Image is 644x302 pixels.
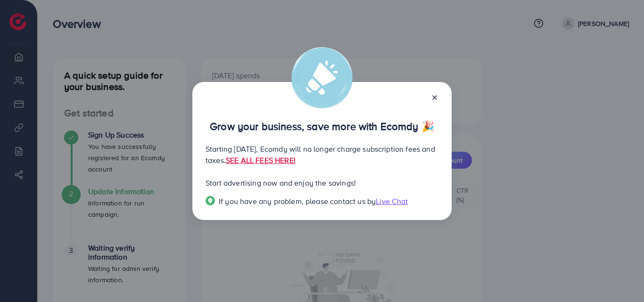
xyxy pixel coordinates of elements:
a: SEE ALL FEES HERE! [226,155,296,165]
span: If you have any problem, please contact us by [219,196,376,206]
img: Popup guide [206,196,215,205]
p: Starting [DATE], Ecomdy will no longer charge subscription fees and taxes. [206,143,438,166]
p: Start advertising now and enjoy the savings! [206,177,438,188]
span: Live Chat [376,196,408,206]
p: Grow your business, save more with Ecomdy 🎉 [206,121,438,132]
img: alert [291,47,353,108]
